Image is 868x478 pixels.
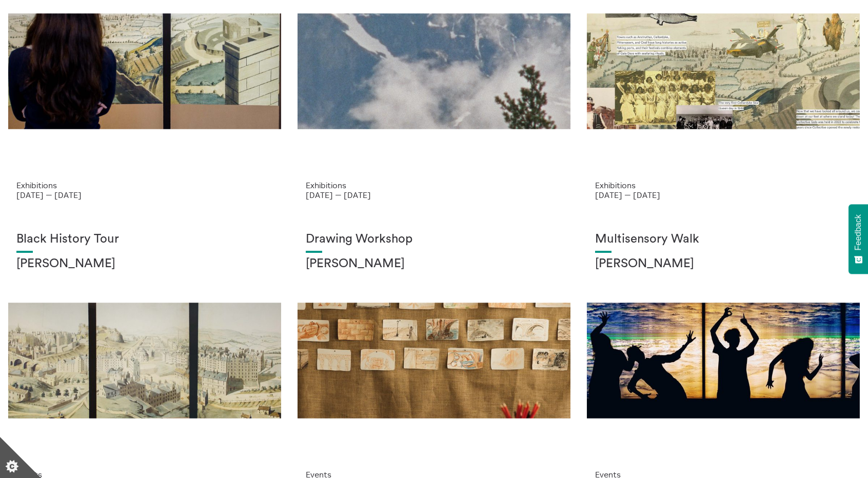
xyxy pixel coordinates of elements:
[306,181,562,190] p: Exhibitions
[854,214,863,250] span: Feedback
[306,190,562,200] p: [DATE] — [DATE]
[16,257,273,271] h2: [PERSON_NAME]
[16,232,273,247] h1: Black History Tour
[595,181,852,190] p: Exhibitions
[595,190,852,200] p: [DATE] — [DATE]
[595,257,852,271] h2: [PERSON_NAME]
[16,190,273,200] p: [DATE] — [DATE]
[306,232,562,247] h1: Drawing Workshop
[595,232,852,247] h1: Multisensory Walk
[16,181,273,190] p: Exhibitions
[306,257,562,271] h2: [PERSON_NAME]
[849,204,868,274] button: Feedback - Show survey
